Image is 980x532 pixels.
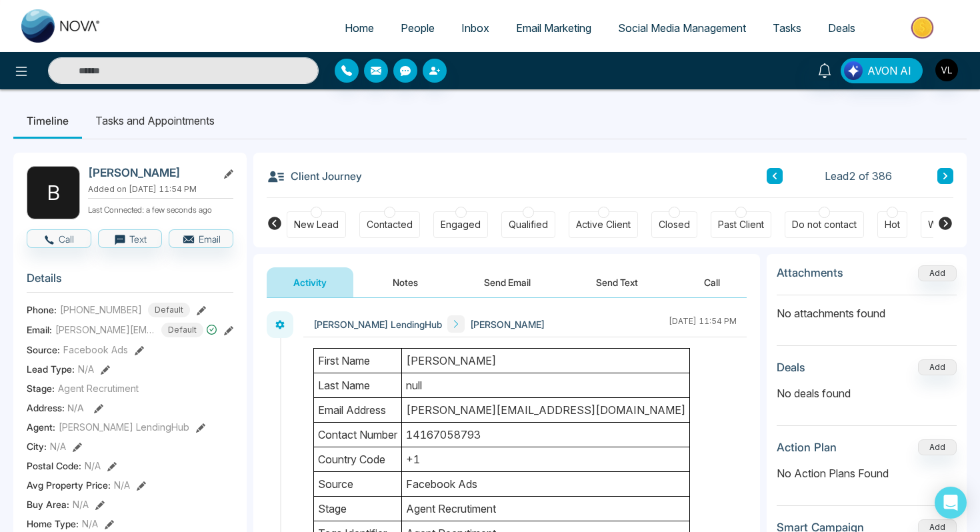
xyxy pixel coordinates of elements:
span: N/A [85,459,101,473]
span: N/A [50,439,66,453]
div: Qualified [509,218,548,231]
p: No Action Plans Found [777,465,957,481]
span: People [401,21,435,35]
span: Email Marketing [516,21,591,35]
div: Past Client [718,218,764,231]
img: Nova CRM Logo [21,9,101,43]
h3: Details [27,271,233,292]
a: Deals [815,15,869,41]
span: N/A [114,478,130,492]
img: Market-place.gif [875,13,972,43]
div: [DATE] 11:54 PM [669,315,737,333]
h3: Deals [777,361,805,374]
span: Phone: [27,303,57,317]
button: Text [98,229,163,248]
span: AVON AI [867,63,911,79]
p: No attachments found [777,295,957,321]
a: People [387,15,448,41]
a: Email Marketing [503,15,605,41]
button: Notes [366,267,445,297]
span: City : [27,439,47,453]
div: Open Intercom Messenger [935,487,967,519]
span: Home Type : [27,517,79,531]
span: Email: [27,323,52,337]
div: Active Client [576,218,631,231]
span: N/A [67,402,84,413]
img: User Avatar [935,59,958,81]
span: [PHONE_NUMBER] [60,303,142,317]
span: Postal Code : [27,459,81,473]
a: Social Media Management [605,15,759,41]
button: Send Text [569,267,665,297]
button: Add [918,265,957,281]
p: Added on [DATE] 11:54 PM [88,183,233,195]
span: Buy Area : [27,497,69,511]
span: [PERSON_NAME] LendingHub [59,420,189,434]
h3: Client Journey [267,166,362,186]
li: Timeline [13,103,82,139]
div: Engaged [441,218,481,231]
span: Home [345,21,374,35]
div: B [27,166,80,219]
div: New Lead [294,218,339,231]
a: Home [331,15,387,41]
div: Closed [659,218,690,231]
div: Warm [928,218,953,231]
span: Lead Type: [27,362,75,376]
h3: Action Plan [777,441,837,454]
button: Email [169,229,233,248]
span: Social Media Management [618,21,746,35]
span: Agent: [27,420,55,434]
span: [PERSON_NAME] [470,317,545,331]
li: Tasks and Appointments [82,103,228,139]
span: Source: [27,343,60,357]
span: N/A [82,517,98,531]
span: [PERSON_NAME][EMAIL_ADDRESS][DOMAIN_NAME] [55,323,155,337]
div: Do not contact [792,218,857,231]
button: AVON AI [841,58,923,83]
span: Default [161,323,203,337]
span: N/A [73,497,89,511]
button: Add [918,439,957,455]
button: Add [918,359,957,375]
span: Tasks [773,21,801,35]
button: Call [27,229,91,248]
div: Contacted [367,218,413,231]
a: Inbox [448,15,503,41]
p: Last Connected: a few seconds ago [88,201,233,216]
span: Address: [27,401,84,415]
span: Lead 2 of 386 [825,168,892,184]
span: Add [918,267,957,278]
h2: [PERSON_NAME] [88,166,212,179]
button: Activity [267,267,353,297]
a: Tasks [759,15,815,41]
button: Call [677,267,747,297]
h3: Attachments [777,266,843,279]
p: No deals found [777,385,957,401]
span: Default [148,303,190,317]
span: Inbox [461,21,489,35]
span: Deals [828,21,855,35]
span: Stage: [27,381,55,395]
img: Lead Flow [844,61,863,80]
span: [PERSON_NAME] LendingHub [313,317,442,331]
button: Send Email [457,267,557,297]
span: Avg Property Price : [27,478,111,492]
span: Agent Recrutiment [58,381,139,395]
span: Facebook Ads [63,343,128,357]
span: N/A [78,362,94,376]
div: Hot [885,218,900,231]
